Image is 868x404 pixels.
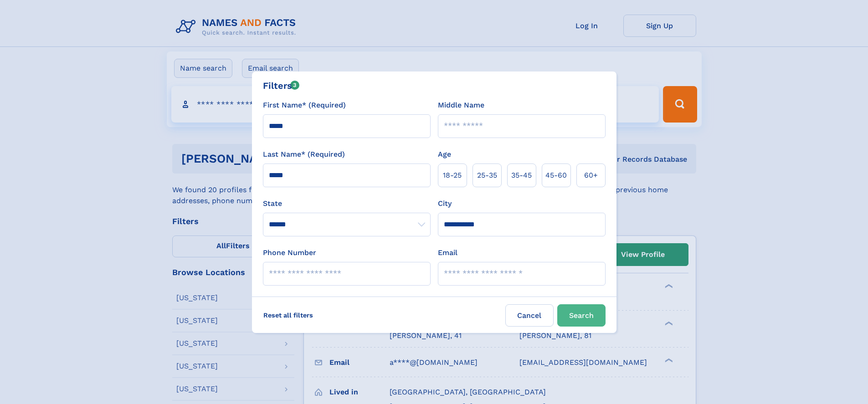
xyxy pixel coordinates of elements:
[557,304,606,327] button: Search
[477,170,497,181] span: 25‑35
[263,149,345,160] label: Last Name* (Required)
[263,100,346,111] label: First Name* (Required)
[257,304,319,326] label: Reset all filters
[263,198,431,209] label: State
[511,170,532,181] span: 35‑45
[263,79,300,92] div: Filters
[438,198,452,209] label: City
[584,170,598,181] span: 60+
[545,170,567,181] span: 45‑60
[263,247,316,258] label: Phone Number
[438,100,484,111] label: Middle Name
[438,149,451,160] label: Age
[438,247,457,258] label: Email
[443,170,462,181] span: 18‑25
[505,304,554,327] label: Cancel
